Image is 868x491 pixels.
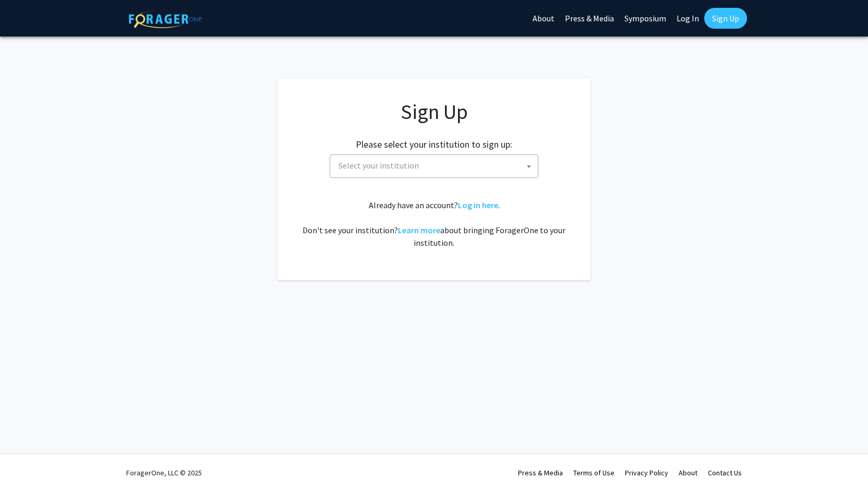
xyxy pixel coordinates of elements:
[330,154,538,178] span: Select your institution
[573,468,614,477] a: Terms of Use
[458,200,498,210] a: Log in here
[518,468,563,477] a: Press & Media
[708,468,742,477] a: Contact Us
[679,468,697,477] a: About
[126,454,202,491] div: ForagerOne, LLC © 2025
[129,10,202,28] img: ForagerOne Logo
[625,468,668,477] a: Privacy Policy
[298,199,570,249] div: Already have an account? . Don't see your institution? about bringing ForagerOne to your institut...
[298,99,570,124] h1: Sign Up
[356,139,512,150] h2: Please select your institution to sign up:
[339,160,419,171] span: Select your institution
[704,8,747,29] a: Sign Up
[398,225,440,235] a: Learn more about bringing ForagerOne to your institution
[334,155,538,176] span: Select your institution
